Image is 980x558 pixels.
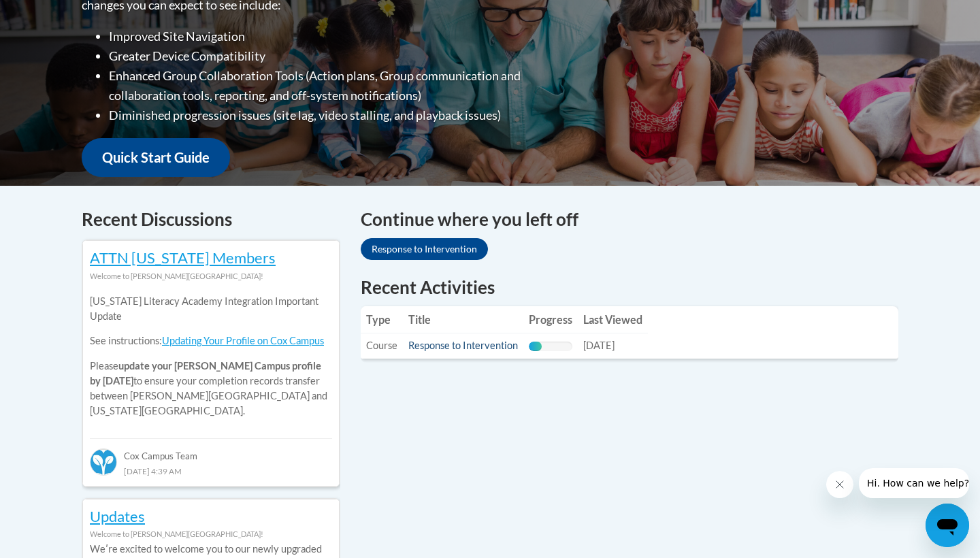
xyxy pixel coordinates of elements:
[90,507,145,525] a: Updates
[859,468,969,498] iframe: Message from company
[82,138,230,177] a: Quick Start Guide
[90,294,332,324] p: [US_STATE] Literacy Academy Integration Important Update
[90,360,321,387] b: update your [PERSON_NAME] Campus profile by [DATE]
[90,284,332,429] div: Please to ensure your completion records transfer between [PERSON_NAME][GEOGRAPHIC_DATA] and [US_...
[408,340,518,351] a: Response to Intervention
[361,206,898,233] h4: Continue where you left off
[90,269,332,284] div: Welcome to [PERSON_NAME][GEOGRAPHIC_DATA]!
[583,340,615,351] span: [DATE]
[361,275,898,299] h1: Recent Activities
[90,333,332,348] p: See instructions:
[523,306,578,333] th: Progress
[109,46,575,66] li: Greater Device Compatibility
[529,342,542,351] div: Progress, %
[361,238,488,260] a: Response to Intervention
[90,248,276,267] a: ATTN [US_STATE] Members
[826,471,853,498] iframe: Close message
[90,527,332,542] div: Welcome to [PERSON_NAME][GEOGRAPHIC_DATA]!
[90,448,117,476] img: Cox Campus Team
[109,27,575,46] li: Improved Site Navigation
[162,335,324,346] a: Updating Your Profile on Cox Campus
[109,105,575,125] li: Diminished progression issues (site lag, video stalling, and playback issues)
[109,66,575,105] li: Enhanced Group Collaboration Tools (Action plans, Group communication and collaboration tools, re...
[578,306,648,333] th: Last Viewed
[366,340,397,351] span: Course
[82,206,340,233] h4: Recent Discussions
[403,306,523,333] th: Title
[361,306,403,333] th: Type
[90,438,332,463] div: Cox Campus Team
[926,504,969,547] iframe: Button to launch messaging window
[90,463,332,478] div: [DATE] 4:39 AM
